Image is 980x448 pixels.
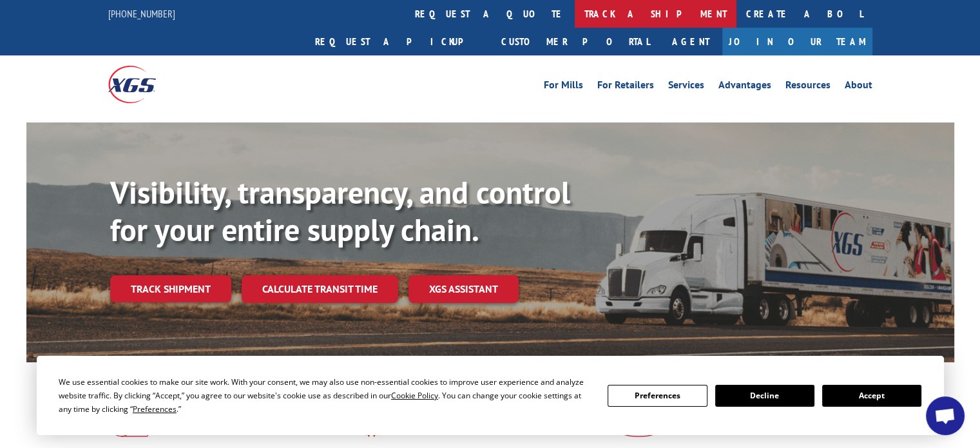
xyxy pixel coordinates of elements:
a: Join Our Team [722,28,872,55]
a: Agent [659,28,722,55]
a: XGS ASSISTANT [408,275,519,303]
a: Services [668,80,704,94]
a: Track shipment [110,275,231,302]
a: Open chat [926,396,965,435]
a: Request a pickup [305,28,492,55]
b: Visibility, transparency, and control for your entire supply chain. [110,172,570,249]
div: We use essential cookies to make our site work. With your consent, we may also use non-essential ... [59,375,592,416]
button: Preferences [608,385,707,407]
a: For Mills [544,80,583,94]
a: [PHONE_NUMBER] [108,7,175,20]
a: About [845,80,872,94]
a: Calculate transit time [242,275,398,303]
a: For Retailers [597,80,654,94]
button: Decline [715,385,814,407]
button: Accept [822,385,921,407]
a: Advantages [718,80,771,94]
div: Cookie Consent Prompt [37,356,944,435]
span: Preferences [133,404,177,414]
a: Customer Portal [492,28,659,55]
span: Cookie Policy [391,390,438,401]
a: Resources [785,80,831,94]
